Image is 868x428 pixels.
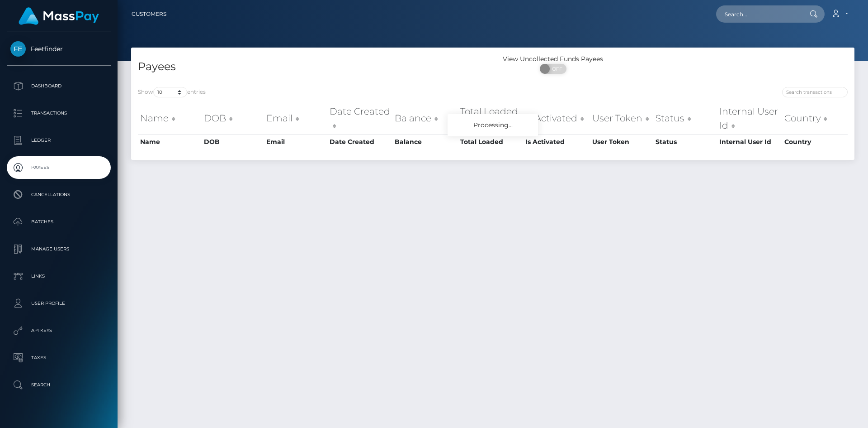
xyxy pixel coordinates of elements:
p: Batches [10,215,107,229]
input: Search... [716,5,801,23]
p: Dashboard [10,79,107,93]
span: Feetfinder [7,45,111,53]
a: Payees [7,156,111,179]
p: Manage Users [10,242,107,256]
p: Payees [10,161,107,174]
img: MassPay Logo [19,7,99,25]
a: Ledger [7,129,111,152]
p: API Keys [10,324,107,337]
a: Links [7,265,111,288]
a: Dashboard [7,75,111,97]
p: User Profile [10,297,107,310]
p: Links [10,269,107,283]
a: User Profile [7,292,111,315]
a: Batches [7,211,111,233]
a: Transactions [7,102,111,125]
p: Search [10,378,107,392]
p: Ledger [10,134,107,147]
a: Manage Users [7,238,111,260]
a: Search [7,374,111,396]
p: Taxes [10,351,107,365]
a: Taxes [7,346,111,369]
a: Cancellations [7,183,111,206]
p: Cancellations [10,188,107,202]
a: API Keys [7,319,111,342]
a: Customers [132,5,166,24]
p: Transactions [10,106,107,120]
img: Feetfinder [10,41,26,57]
